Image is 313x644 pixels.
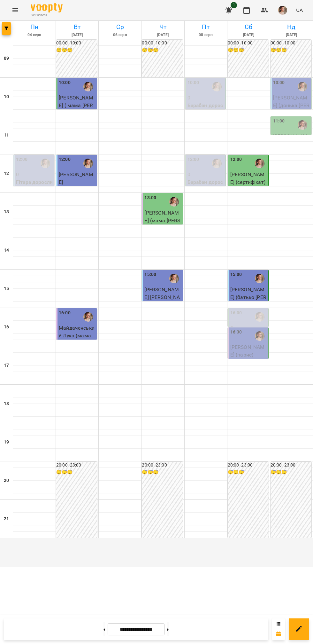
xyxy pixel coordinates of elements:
h6: 😴😴😴 [228,47,269,54]
h6: 06 серп [100,32,140,38]
span: [PERSON_NAME] [PERSON_NAME] [144,287,180,308]
img: Михайло [гітара] [83,159,93,168]
h6: Ср [100,22,140,32]
h6: 14 [4,247,9,254]
h6: 11 [4,132,9,139]
span: UA [296,7,303,13]
label: 12:00 [187,156,199,163]
h6: 20:00 - 23:00 [56,462,97,469]
h6: 09 [4,55,9,62]
h6: 😴😴😴 [271,469,311,476]
span: [PERSON_NAME] ( мама [PERSON_NAME] ) [273,133,308,154]
span: [PERSON_NAME] (донька [PERSON_NAME] 17 років) [273,95,309,123]
span: 1 [231,2,237,8]
label: 16:30 [230,329,242,336]
h6: 08 серп [186,32,226,38]
h6: [DATE] [57,32,97,38]
img: Михайло [гітара] [255,274,264,283]
p: Гітара дорослий індивідуальний [59,186,95,208]
span: [PERSON_NAME] (сертифікат) [230,171,265,185]
h6: 20 [4,477,9,484]
img: Михайло [гітара] [83,312,93,322]
h6: 00:00 - 10:00 [228,40,269,47]
p: Гітара дорослий індивідуальний [230,358,267,381]
button: UA [294,4,305,16]
label: 16:00 [59,310,71,317]
h6: 20:00 - 23:00 [271,462,311,469]
h6: 😴😴😴 [56,469,97,476]
p: 0 [16,171,53,178]
p: Барабан дорослий індивідуальний [230,186,267,208]
img: Михайло [гітара] [83,82,93,91]
span: For Business [31,13,63,17]
label: 16:00 [230,310,242,317]
h6: 04 серп [14,32,55,38]
label: 13:00 [144,194,156,201]
span: [PERSON_NAME] ( мама [PERSON_NAME]) [59,95,93,116]
span: [PERSON_NAME] (мама [PERSON_NAME]) [144,210,180,231]
h6: 10 [4,93,9,100]
button: Menu [8,3,23,18]
h6: 00:00 - 10:00 [271,40,311,47]
h6: 17 [4,362,9,369]
h6: 😴😴😴 [56,47,97,54]
h6: [DATE] [271,32,312,38]
span: Майдаченський Лука (мама [PERSON_NAME]) [59,325,95,354]
h6: 00:00 - 10:00 [56,40,97,47]
h6: 21 [4,515,9,522]
h6: 15 [4,285,9,292]
span: [PERSON_NAME] (батько [PERSON_NAME]) [230,287,266,308]
h6: 20:00 - 23:00 [142,462,183,469]
label: 12:00 [230,156,242,163]
div: Михайло [гітара] [212,159,222,168]
img: Михайло [гітара] [212,82,222,91]
img: Михайло [гітара] [255,331,264,341]
img: Михайло [гітара] [169,197,179,207]
span: [PERSON_NAME] (парне) [230,344,265,358]
label: 12:00 [59,156,71,163]
h6: Сб [228,22,269,32]
p: 0 [187,94,224,102]
p: 0 [187,171,224,178]
p: Гітара дорослий індивідуальний ([PERSON_NAME] ) [16,178,53,208]
p: Барабан дорослий індивідуальний ([PERSON_NAME]) [187,178,224,208]
h6: Вт [57,22,97,32]
h6: [DATE] [142,32,183,38]
h6: Пт [186,22,226,32]
h6: 😴😴😴 [142,469,183,476]
h6: Пн [14,22,55,32]
label: 12:00 [16,156,28,163]
img: Михайло [гітара] [41,159,50,168]
label: 11:00 [273,118,285,125]
img: Михайло [гітара] [169,274,179,283]
h6: 😴😴😴 [142,47,183,54]
img: Михайло [гітара] [298,120,307,130]
h6: 😴😴😴 [228,469,269,476]
label: 15:00 [230,271,242,278]
h6: 18 [4,400,9,407]
label: 10:00 [273,79,285,86]
label: 10:00 [187,79,199,86]
img: Михайло [гітара] [298,82,307,91]
label: 10:00 [59,79,71,86]
img: Voopty Logo [31,3,63,12]
h6: 16 [4,324,9,331]
h6: 13 [4,208,9,216]
h6: 😴😴😴 [271,47,311,54]
img: Михайло [гітара] [255,312,264,322]
h6: Нд [271,22,312,32]
h6: 19 [4,439,9,446]
p: 0 [230,324,267,332]
div: Михайло [гітара] [255,159,264,168]
span: [PERSON_NAME] [59,171,93,185]
label: 15:00 [144,271,156,278]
